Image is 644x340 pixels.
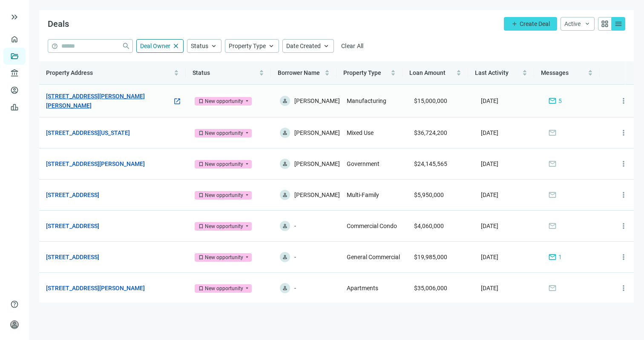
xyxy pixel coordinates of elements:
span: Active [564,20,581,27]
span: Clear All [341,43,364,49]
span: mail [548,253,557,261]
span: grid_view [601,20,609,28]
span: Deal Owner [140,43,170,49]
span: Last Activity [475,69,509,76]
span: mail [548,222,557,230]
span: more_vert [619,191,628,199]
span: General Commercial [347,254,400,260]
span: [PERSON_NAME] [294,190,340,200]
span: [DATE] [481,129,498,136]
span: open_in_new [173,97,181,105]
a: [STREET_ADDRESS] [46,221,99,231]
button: Activekeyboard_arrow_down [561,17,595,31]
span: bookmark [198,192,204,198]
span: help [52,43,58,49]
span: 1 [558,252,562,262]
span: Manufacturing [347,97,386,104]
span: close [172,42,180,50]
span: Create Deal [520,20,550,27]
span: mail [548,160,557,168]
span: $36,724,200 [414,129,447,136]
a: open_in_new [173,97,181,106]
span: $19,985,000 [414,254,447,260]
span: [DATE] [481,97,498,104]
span: Multi-Family [347,191,379,198]
span: - [294,221,296,231]
span: keyboard_arrow_down [584,20,591,27]
a: [STREET_ADDRESS] [46,190,99,200]
span: more_vert [619,253,628,261]
span: more_vert [619,222,628,230]
div: New opportunity [205,253,243,262]
a: [STREET_ADDRESS][PERSON_NAME] [46,159,145,169]
span: person [282,161,288,167]
span: bookmark [198,161,204,167]
span: bookmark [198,98,204,104]
span: keyboard_arrow_up [267,42,275,50]
span: mail [548,191,557,199]
button: more_vert [615,217,632,234]
a: [STREET_ADDRESS] [46,252,99,262]
div: New opportunity [205,284,243,293]
span: keyboard_arrow_up [210,42,218,50]
span: person [282,223,288,229]
span: person [10,320,19,329]
span: mail [548,129,557,137]
span: bookmark [198,286,204,291]
span: bookmark [198,223,204,229]
span: bookmark [198,254,204,260]
div: New opportunity [205,222,243,231]
span: bookmark [198,130,204,136]
span: $35,006,000 [414,285,447,291]
span: person [282,98,288,104]
span: more_vert [619,97,628,105]
span: menu [614,20,623,28]
span: 5 [558,96,562,106]
span: person [282,130,288,136]
button: Clear All [337,39,368,53]
span: Borrower Name [278,69,320,76]
button: more_vert [615,280,632,297]
span: person [282,254,288,260]
button: more_vert [615,155,632,172]
span: mail [548,97,557,105]
span: Messages [541,69,569,76]
span: Loan Amount [409,69,446,76]
span: Property Type [343,69,381,76]
span: [PERSON_NAME] [294,159,340,169]
span: mail [548,284,557,292]
div: New opportunity [205,160,243,169]
div: New opportunity [205,191,243,200]
span: Status [191,43,208,49]
span: person [282,192,288,198]
span: Property Address [46,69,93,76]
span: [DATE] [481,285,498,291]
span: Apartments [347,285,378,291]
span: more_vert [619,160,628,168]
span: $4,060,000 [414,223,444,229]
a: [STREET_ADDRESS][US_STATE] [46,128,130,137]
span: help [10,300,19,309]
span: add [511,20,518,27]
span: [DATE] [481,191,498,198]
span: Status [193,69,210,76]
span: $24,145,565 [414,160,447,167]
a: [STREET_ADDRESS][PERSON_NAME][PERSON_NAME] [46,91,172,110]
span: - [294,283,296,293]
span: [PERSON_NAME] [294,96,340,106]
span: Property Type [229,43,266,49]
div: New opportunity [205,97,243,106]
span: keyboard_arrow_up [322,42,330,50]
span: more_vert [619,129,628,137]
div: New opportunity [205,129,243,137]
span: account_balance [10,69,16,77]
button: addCreate Deal [504,17,557,31]
span: Government [347,160,379,167]
span: [DATE] [481,254,498,260]
span: person [282,285,288,291]
button: more_vert [615,186,632,203]
span: [DATE] [481,160,498,167]
button: keyboard_double_arrow_right [9,12,20,22]
span: - [294,252,296,262]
